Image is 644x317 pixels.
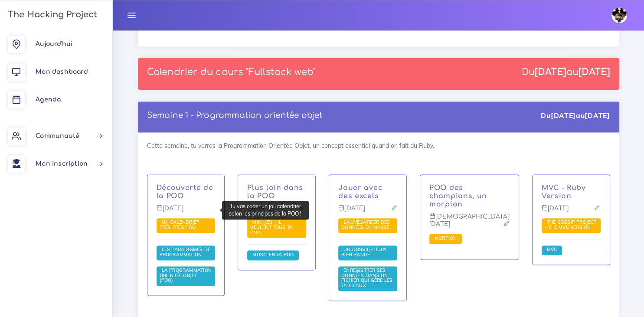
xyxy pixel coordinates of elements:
[579,67,610,77] strong: [DATE]
[551,111,576,120] strong: [DATE]
[545,219,597,230] span: The Gossip Project - The MVC version
[157,205,216,219] p: [DATE]
[160,246,211,258] span: Les paradigmes de programmation
[341,267,392,288] span: Enregistrer ses données dans un fichier qui gère les tableaux
[36,160,88,167] span: Mon inscription
[522,67,610,78] div: Du au
[157,184,213,200] a: Découverte de la POO
[160,267,212,283] span: La Programmation Orientée Objet (POO)
[160,247,211,258] a: Les paradigmes de programmation
[541,111,610,121] div: Du au
[247,184,303,200] a: Plus loin dans la POO
[341,268,392,289] a: Enregistrer ses données dans un fichier qui gère les tableaux
[338,184,382,200] a: Jouer avec des excels
[542,184,601,200] p: MVC - Ruby Version
[432,235,459,242] a: Morpion
[542,205,601,219] p: [DATE]
[147,111,323,120] a: Semaine 1 - Programmation orientée objet
[611,7,627,23] img: avatar
[429,213,510,234] p: [DEMOGRAPHIC_DATA][DATE]
[341,247,386,258] a: Un dossier Ruby bien rangé
[432,235,459,241] span: Morpion
[36,133,79,139] span: Communauté
[160,268,212,284] a: La Programmation Orientée Objet (POO)
[5,10,97,20] h3: The Hacking Project
[36,69,88,75] span: Mon dashboard
[36,41,72,47] span: Aujourd'hui
[341,219,392,231] a: Sauvegarder des données en masse
[250,252,296,258] span: Muscler ta POO
[545,246,559,252] span: MVC
[585,111,610,120] strong: [DATE]
[429,184,487,208] a: POO des champions, un morpion
[250,219,293,235] span: Mini jeu - il veulent tous ta POO
[338,205,397,219] p: [DATE]
[160,219,200,231] a: Un calendrier très très PÔÔ
[250,219,293,235] a: Mini jeu - il veulent tous ta POO
[222,201,309,219] div: Tu vas coder un joli calendrier selon les principes de la POO !
[535,67,566,77] strong: [DATE]
[147,67,316,78] p: Calendrier du cours "Fullstack web"
[36,96,61,103] span: Agenda
[250,252,296,258] a: Muscler ta POO
[341,246,386,258] span: Un dossier Ruby bien rangé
